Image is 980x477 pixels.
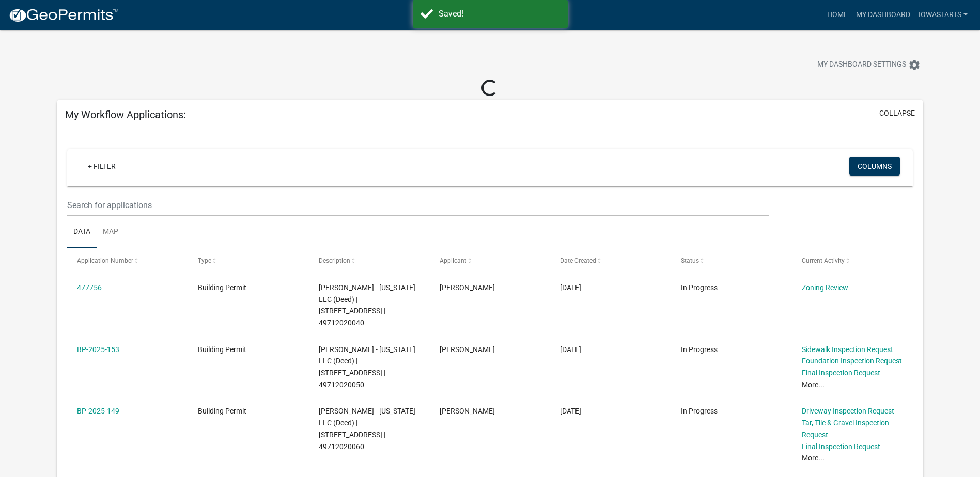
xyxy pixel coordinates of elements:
span: In Progress [681,407,718,415]
span: Building Permit [198,345,246,354]
span: Status [681,257,699,264]
datatable-header-cell: Date Created [550,248,671,273]
a: Data [67,216,97,249]
datatable-header-cell: Description [309,248,430,273]
a: My Dashboard [852,5,914,25]
span: D R HORTON - IOWA LLC (Deed) | 2203 N 7TH ST | 49712020060 [319,407,415,450]
span: In Progress [681,345,718,354]
span: Type [198,257,211,264]
a: BP-2025-153 [77,345,119,354]
div: Saved! [439,8,560,20]
span: In Progress [681,283,718,292]
button: Columns [849,157,900,176]
span: Date Created [560,257,596,264]
span: Ashley Threlkeld [440,407,495,415]
span: Current Activity [802,257,845,264]
datatable-header-cell: Current Activity [792,248,913,273]
datatable-header-cell: Application Number [67,248,188,273]
a: Foundation Inspection Request [802,357,902,365]
span: 08/27/2025 [560,407,581,415]
span: Building Permit [198,283,246,292]
a: Driveway Inspection Request [802,407,894,415]
span: My Dashboard Settings [817,59,906,71]
a: Home [823,5,852,25]
a: Map [97,216,125,249]
span: Application Number [77,257,133,264]
span: 09/12/2025 [560,283,581,292]
a: More... [802,380,825,389]
a: Final Inspection Request [802,442,880,451]
span: 08/27/2025 [560,345,581,354]
button: My Dashboard Settingssettings [809,55,929,75]
span: Description [319,257,350,264]
a: Sidewalk Inspection Request [802,345,893,354]
datatable-header-cell: Applicant [429,248,550,273]
h5: My Workflow Applications: [65,108,186,121]
a: Final Inspection Request [802,369,880,377]
datatable-header-cell: Status [671,248,792,273]
span: Building Permit [198,407,246,415]
datatable-header-cell: Type [188,248,309,273]
a: More... [802,454,825,462]
input: Search for applications [67,195,769,216]
span: Ashley Threlkeld [440,283,495,292]
span: D R HORTON - IOWA LLC (Deed) | 2205 N 7TH ST | 49712020050 [319,345,415,389]
a: BP-2025-149 [77,407,119,415]
a: Zoning Review [802,283,848,292]
span: Ashley Threlkeld [440,345,495,354]
span: D R HORTON - IOWA LLC (Deed) | 2207 N 7TH ST | 49712020040 [319,283,415,327]
span: Applicant [440,257,466,264]
a: IowaStarts [914,5,972,25]
i: settings [908,59,921,71]
a: Tar, Tile & Gravel Inspection Request [802,419,889,439]
a: + Filter [80,157,124,176]
button: collapse [879,108,915,119]
a: 477756 [77,283,102,292]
